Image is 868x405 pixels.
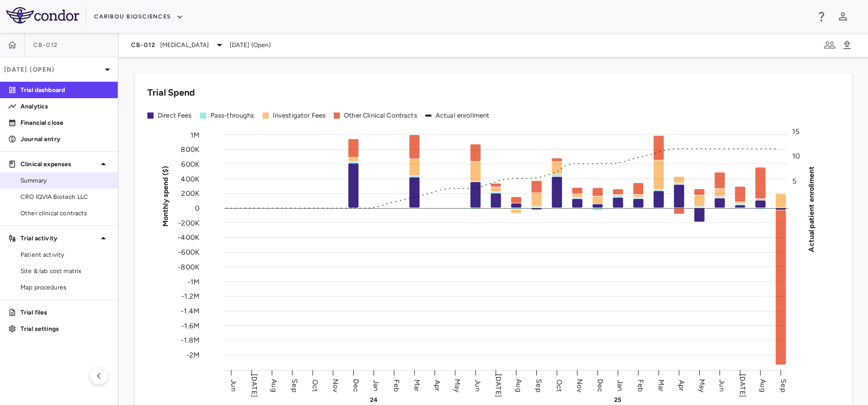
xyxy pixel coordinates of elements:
[453,378,462,392] text: May
[311,379,319,391] text: Oct
[181,145,200,154] tspan: 800K
[792,127,799,136] tspan: 15
[186,351,200,359] tspan: -2M
[20,324,110,333] p: Trial settings
[738,374,747,397] text: [DATE]
[195,204,200,213] tspan: 0
[178,262,200,271] tspan: -800K
[433,379,442,391] text: Apr
[758,379,767,392] text: Aug
[20,102,110,111] p: Analytics
[187,277,200,286] tspan: -1M
[20,134,110,144] p: Journal entry
[160,40,209,50] span: [MEDICAL_DATA]
[229,379,238,391] text: Jun
[718,379,726,391] text: Jun
[181,321,200,330] tspan: -1.6M
[413,379,421,391] text: Mar
[596,378,604,392] text: Dec
[392,379,401,391] text: Feb
[181,189,200,198] tspan: 200K
[158,111,192,120] div: Direct Fees
[555,379,563,391] text: Oct
[181,174,200,183] tspan: 400K
[698,378,706,392] text: May
[178,218,200,227] tspan: -200K
[372,379,380,391] text: Jan
[436,111,490,120] div: Actual enrollment
[657,379,665,391] text: Mar
[181,160,200,168] tspan: 600K
[331,378,340,392] text: Nov
[20,160,97,169] p: Clinical expenses
[94,9,183,25] button: Caribou Biosciences
[181,292,200,301] tspan: -1.2M
[273,111,326,120] div: Investigator Fees
[792,176,796,185] tspan: 5
[178,233,200,242] tspan: -400K
[636,379,645,391] text: Feb
[473,379,482,391] text: Jun
[181,336,200,345] tspan: -1.8M
[210,111,254,120] div: Pass-throughs
[230,40,271,50] span: [DATE] (Open)
[494,374,503,397] text: [DATE]
[792,152,800,161] tspan: 10
[534,379,543,392] text: Sep
[344,111,417,120] div: Other Clinical Contracts
[4,65,101,74] p: [DATE] (Open)
[178,248,200,257] tspan: -600K
[250,374,258,397] text: [DATE]
[290,379,299,392] text: Sep
[20,176,110,185] span: Summary
[352,378,360,392] text: Dec
[514,379,523,392] text: Aug
[20,234,97,243] p: Trial activity
[807,166,816,252] tspan: Actual patient enrollment
[270,379,278,392] text: Aug
[779,379,788,392] text: Sep
[677,379,686,391] text: Apr
[20,85,110,95] p: Trial dashboard
[6,7,79,24] img: logo-full-BYUhSk78.svg
[575,378,584,392] text: Nov
[20,266,110,276] span: Site & lab cost matrix
[370,396,378,403] text: 24
[20,118,110,127] p: Financial close
[20,192,110,201] span: CRO IQVIA Biotech LLC
[20,209,110,218] span: Other clinical contracts
[33,41,58,49] span: CB-012
[20,283,110,292] span: Map procedures
[20,250,110,259] span: Patient activity
[147,86,195,100] h6: Trial Spend
[161,166,170,227] tspan: Monthly spend ($)
[190,130,200,139] tspan: 1M
[131,41,156,49] span: CB-012
[20,308,110,317] p: Trial files
[614,396,621,403] text: 25
[181,306,200,315] tspan: -1.4M
[616,379,624,391] text: Jan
